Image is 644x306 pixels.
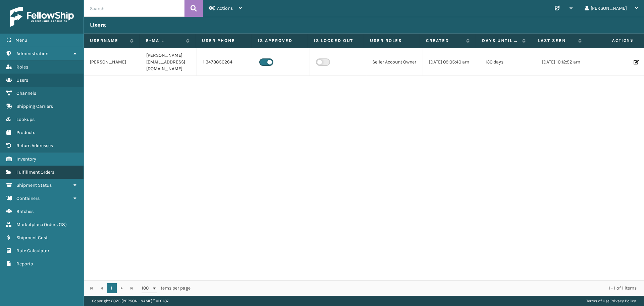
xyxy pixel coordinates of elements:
[16,143,53,148] span: Return Addresses
[634,60,638,64] i: Edit
[10,7,74,27] img: logo
[590,35,638,46] span: Actions
[16,77,28,83] span: Users
[16,169,54,175] span: Fulfillment Orders
[92,296,169,306] p: Copyright 2023 [PERSON_NAME]™ v 1.0.187
[16,90,36,96] span: Channels
[610,299,636,303] a: Privacy Policy
[84,48,140,76] td: [PERSON_NAME]
[59,222,67,227] span: ( 18 )
[370,38,414,44] label: User Roles
[142,283,191,293] span: items per page
[538,38,575,44] label: Last Seen
[202,38,246,44] label: User phone
[479,48,536,76] td: 130 days
[142,285,152,292] span: 100
[15,37,27,43] span: Menu
[90,38,127,44] label: Username
[586,296,636,306] div: |
[16,195,40,201] span: Containers
[16,130,35,135] span: Products
[16,222,58,227] span: Marketplace Orders
[482,38,519,44] label: Days until password expires
[200,285,637,292] div: 1 - 1 of 1 items
[217,5,233,11] span: Actions
[426,38,463,44] label: Created
[90,21,106,29] h3: Users
[140,48,197,76] td: [PERSON_NAME][EMAIL_ADDRESS][DOMAIN_NAME]
[16,209,34,214] span: Batches
[16,51,48,56] span: Administration
[16,64,28,70] span: Roles
[146,38,183,44] label: E-mail
[16,182,52,188] span: Shipment Status
[423,48,479,76] td: [DATE] 09:05:40 am
[197,48,253,76] td: 1 3473850264
[258,38,302,44] label: Is Approved
[16,261,33,267] span: Reports
[586,299,609,303] a: Terms of Use
[16,248,49,254] span: Rate Calculator
[314,38,358,44] label: Is Locked Out
[16,235,48,241] span: Shipment Cost
[16,117,35,122] span: Lookups
[536,48,592,76] td: [DATE] 10:12:52 am
[366,48,423,76] td: Seller Account Owner
[16,103,53,109] span: Shipping Carriers
[16,156,36,162] span: Inventory
[107,283,117,293] a: 1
